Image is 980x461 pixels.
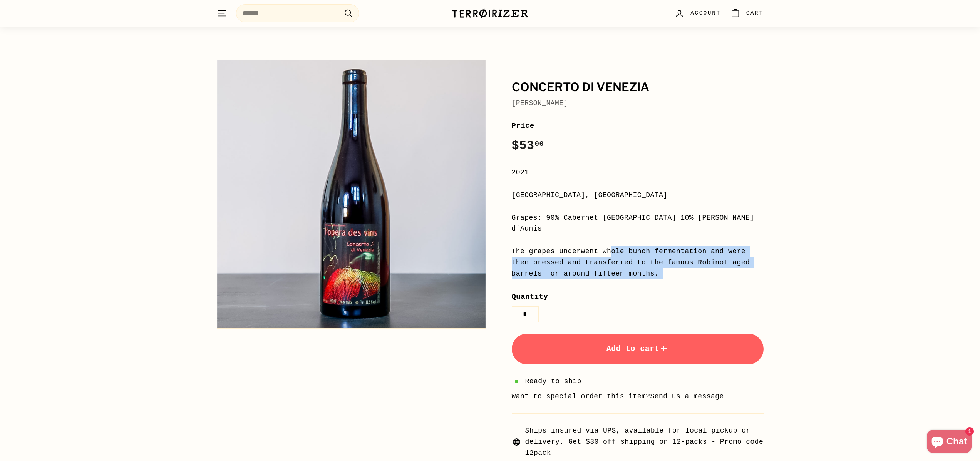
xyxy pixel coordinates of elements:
a: [PERSON_NAME] [512,99,568,107]
li: Want to special order this item? [512,391,764,402]
a: Cart [725,2,768,25]
button: Increase item quantity by one [527,306,539,322]
button: Reduce item quantity by one [512,306,523,322]
span: $53 [512,139,544,153]
span: Ready to ship [525,376,581,387]
label: Quantity [512,291,764,302]
sup: 00 [534,140,544,148]
span: Add to cart [606,344,669,353]
span: Cart [746,9,764,17]
a: Send us a message [650,393,724,400]
span: Ships insured via UPS, available for local pickup or delivery. Get $30 off shipping on 12-packs -... [525,425,764,458]
inbox-online-store-chat: Shopify online store chat [925,430,974,455]
h1: Concerto di Venezia [512,81,764,94]
a: Account [670,2,725,25]
button: Add to cart [512,334,764,364]
div: Grapes: 90% Cabernet [GEOGRAPHIC_DATA] 10% [PERSON_NAME] d'Aunis [512,212,764,235]
div: [GEOGRAPHIC_DATA], [GEOGRAPHIC_DATA] [512,190,764,201]
input: quantity [512,306,539,322]
div: The grapes underwent whole bunch fermentation and were then pressed and transferred to the famous... [512,246,764,279]
div: 2021 [512,167,764,178]
label: Price [512,120,764,132]
span: Account [690,9,720,17]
